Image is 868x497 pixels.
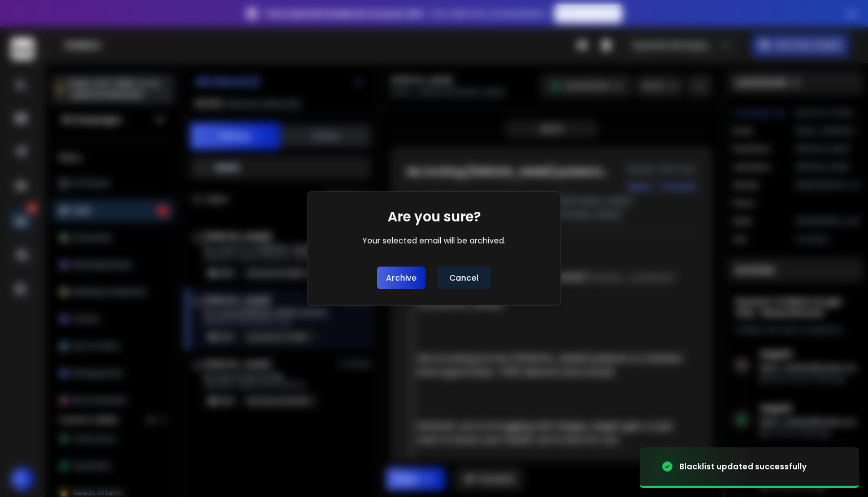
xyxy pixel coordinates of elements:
[386,272,416,284] p: archive
[388,208,481,226] h1: Are you sure?
[679,461,806,472] div: Blacklist updated successfully
[377,267,426,289] button: archive
[362,235,506,246] div: Your selected email will be archived.
[437,267,491,289] button: Cancel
